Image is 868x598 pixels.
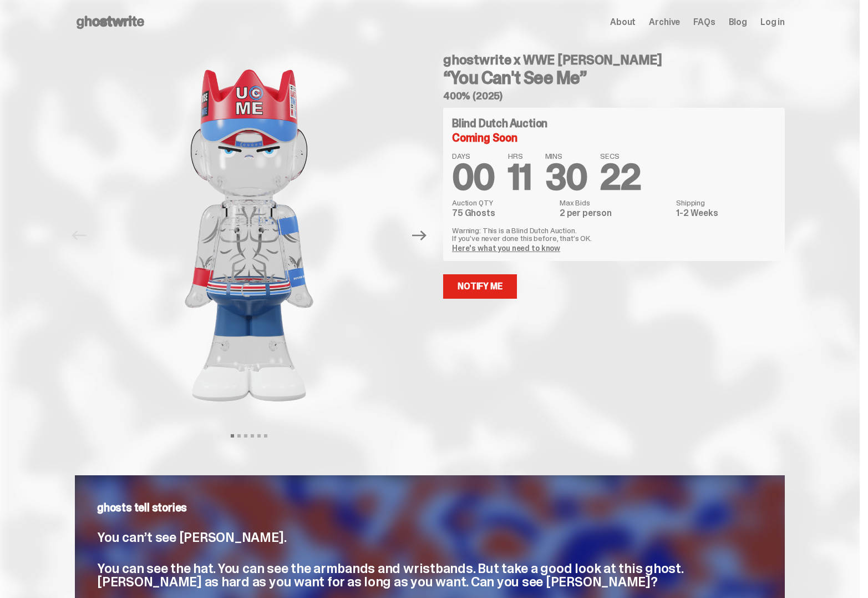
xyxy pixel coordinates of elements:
dt: Auction QTY [452,199,553,207]
dt: Shipping [676,199,776,207]
a: Blog [729,18,747,27]
button: View slide 4 [251,434,254,438]
button: Next [407,223,432,248]
span: You can see the hat. You can see the armbands and wristbands. But take a good look at this ghost.... [97,560,683,590]
button: View slide 6 [264,434,267,438]
span: HRS [508,152,532,160]
span: MINS [545,152,587,160]
dd: 75 Ghosts [452,209,553,218]
a: FAQs [693,18,715,27]
a: Notify Me [443,274,517,299]
h3: “You Can't See Me” [443,69,785,87]
button: View slide 1 [231,434,234,438]
button: View slide 2 [237,434,241,438]
p: ghosts tell stories [97,502,763,513]
span: DAYS [452,152,495,160]
dd: 2 per person [560,209,669,218]
div: Coming Soon [452,132,776,143]
h4: ghostwrite x WWE [PERSON_NAME] [443,53,785,67]
span: SECS [600,152,641,160]
p: Warning: This is a Blind Dutch Auction. If you’ve never done this before, that’s OK. [452,227,776,242]
h4: Blind Dutch Auction [452,118,547,129]
button: View slide 5 [257,434,261,438]
span: 30 [545,154,587,200]
span: 00 [452,154,495,200]
span: You can’t see [PERSON_NAME]. [97,529,286,546]
a: About [610,18,636,27]
button: View slide 3 [244,434,247,438]
dd: 1-2 Weeks [676,209,776,218]
a: Log in [760,18,785,27]
dt: Max Bids [560,199,669,207]
img: John_Cena_Hero_1.png [97,44,402,426]
a: Archive [649,18,680,27]
h5: 400% (2025) [443,91,785,101]
a: Here's what you need to know [452,243,560,253]
span: 11 [508,154,532,200]
span: 22 [600,154,641,200]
